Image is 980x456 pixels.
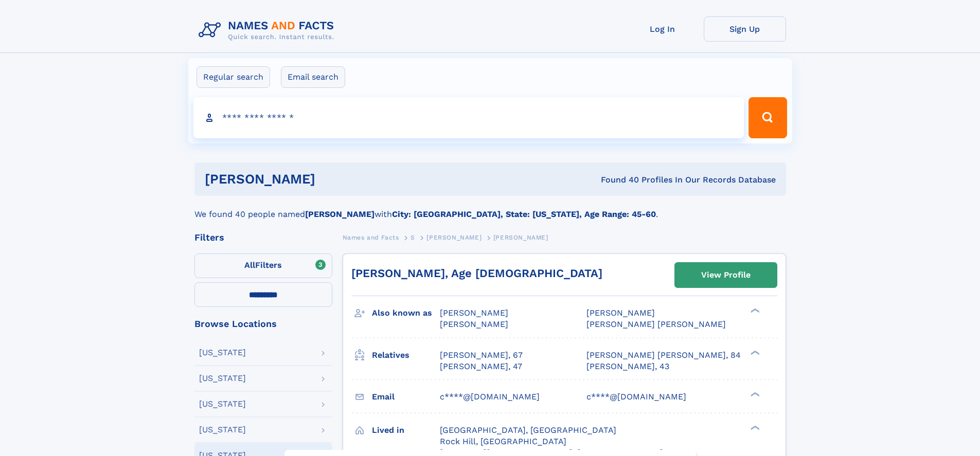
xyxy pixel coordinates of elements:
[586,350,741,361] a: [PERSON_NAME] [PERSON_NAME], 84
[343,231,399,244] a: Names and Facts
[194,233,332,242] div: Filters
[440,308,508,318] span: [PERSON_NAME]
[199,349,246,357] div: [US_STATE]
[748,349,760,356] div: ❯
[440,425,616,435] span: [GEOGRAPHIC_DATA], [GEOGRAPHIC_DATA]
[426,231,482,244] a: [PERSON_NAME]
[194,16,343,44] img: Logo Names and Facts
[411,231,415,244] a: S
[586,319,726,329] span: [PERSON_NAME] [PERSON_NAME]
[440,361,522,372] a: [PERSON_NAME], 47
[281,66,345,88] label: Email search
[493,234,548,241] span: [PERSON_NAME]
[199,374,246,382] div: [US_STATE]
[586,308,655,318] span: [PERSON_NAME]
[748,391,760,397] div: ❯
[194,196,786,221] div: We found 40 people named with .
[199,426,246,434] div: [US_STATE]
[675,263,777,287] a: View Profile
[749,97,787,138] button: Search Button
[392,209,656,219] b: City: [GEOGRAPHIC_DATA], State: [US_STATE], Age Range: 45-60
[205,173,458,186] h1: [PERSON_NAME]
[244,260,255,270] span: All
[426,234,482,241] span: [PERSON_NAME]
[440,350,523,361] a: [PERSON_NAME], 67
[701,263,751,287] div: View Profile
[411,234,415,241] span: S
[458,174,776,186] div: Found 40 Profiles In Our Records Database
[621,16,704,42] a: Log In
[193,97,744,138] input: search input
[704,16,786,42] a: Sign Up
[748,307,760,314] div: ❯
[748,424,760,431] div: ❯
[440,319,508,329] span: [PERSON_NAME]
[372,422,440,439] h3: Lived in
[586,361,669,372] a: [PERSON_NAME], 43
[440,436,566,446] span: Rock Hill, [GEOGRAPHIC_DATA]
[194,253,332,278] label: Filters
[197,66,270,88] label: Regular search
[199,400,246,408] div: [US_STATE]
[372,346,440,364] h3: Relatives
[372,304,440,322] h3: Also known as
[372,388,440,406] h3: Email
[351,267,602,280] a: [PERSON_NAME], Age [DEMOGRAPHIC_DATA]
[194,319,332,329] div: Browse Locations
[305,209,375,219] b: [PERSON_NAME]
